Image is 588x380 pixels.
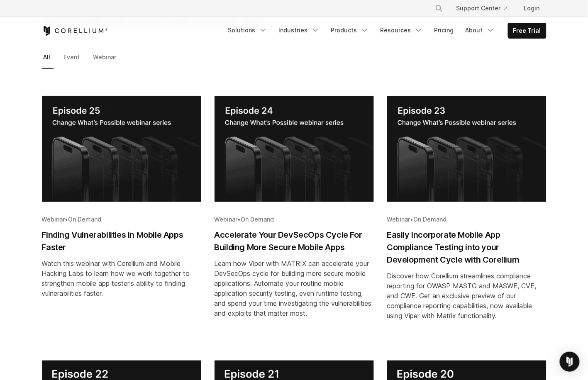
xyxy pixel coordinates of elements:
div: • [215,215,374,224]
a: Blog post summary: Finding Vulnerabilities in Mobile Apps Faster [42,96,201,347]
h2: Finding Vulnerabilities in Mobile Apps Faster [42,229,201,253]
a: Resources [376,23,428,38]
a: Industries [274,23,324,38]
h2: Accelerate Your DevSecOps Cycle For Building More Secure Mobile Apps [215,229,374,253]
button: Search [432,1,446,16]
img: Easily Incorporate Mobile App Compliance Testing into your Development Cycle with Corellium [387,96,547,202]
a: Login [517,1,547,16]
a: About [461,23,500,38]
div: Learn how Viper with MATRIX can accelerate your DevSecOps cycle for building more secure mobile a... [215,258,374,318]
span: On Demand [68,216,102,223]
span: Webinar [215,216,238,223]
img: Finding Vulnerabilities in Mobile Apps Faster [42,96,201,202]
a: All [42,51,54,69]
a: Solutions [223,23,272,38]
h2: Easily Incorporate Mobile App Compliance Testing into your Development Cycle with Corellium [387,229,547,266]
img: Accelerate Your DevSecOps Cycle For Building More Secure Mobile Apps [215,96,374,202]
div: Navigation Menu [223,23,547,39]
span: On Demand [414,216,447,223]
div: Watch this webinar with Corellium and Mobile Hacking Labs to learn how we work together to streng... [42,258,201,298]
a: Event [62,51,83,69]
a: Free Trial [508,23,546,38]
span: Webinar [387,216,410,223]
div: Discover how Corellium streamlines compliance reporting for OWASP MASTG and MASWE, CVE, and CWE. ... [387,271,547,321]
div: • [387,215,547,224]
a: Products [326,23,374,38]
div: • [42,215,201,224]
a: Blog post summary: Accelerate Your DevSecOps Cycle For Building More Secure Mobile Apps [215,96,374,347]
div: Open Intercom Messenger [560,352,580,372]
a: Corellium Home [42,26,108,36]
span: Webinar [42,216,65,223]
a: Support Center [450,1,514,16]
span: On Demand [241,216,274,223]
a: Blog post summary: Easily Incorporate Mobile App Compliance Testing into your Development Cycle w... [387,96,547,347]
div: Navigation Menu [425,1,547,16]
a: Webinar [92,51,120,69]
a: Pricing [429,23,459,38]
